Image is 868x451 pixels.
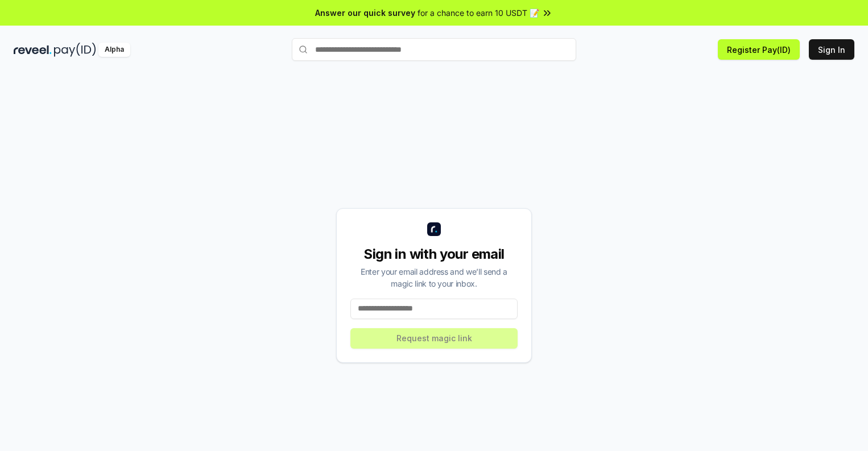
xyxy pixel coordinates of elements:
img: reveel_dark [14,43,52,57]
div: Enter your email address and we’ll send a magic link to your inbox. [350,266,518,289]
button: Sign In [809,39,854,60]
span: Answer our quick survey [315,7,415,19]
img: logo_small [427,222,441,236]
div: Alpha [98,43,130,57]
img: pay_id [54,43,96,57]
button: Register Pay(ID) [718,39,800,60]
div: Sign in with your email [350,245,518,263]
span: for a chance to earn 10 USDT 📝 [418,7,539,19]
